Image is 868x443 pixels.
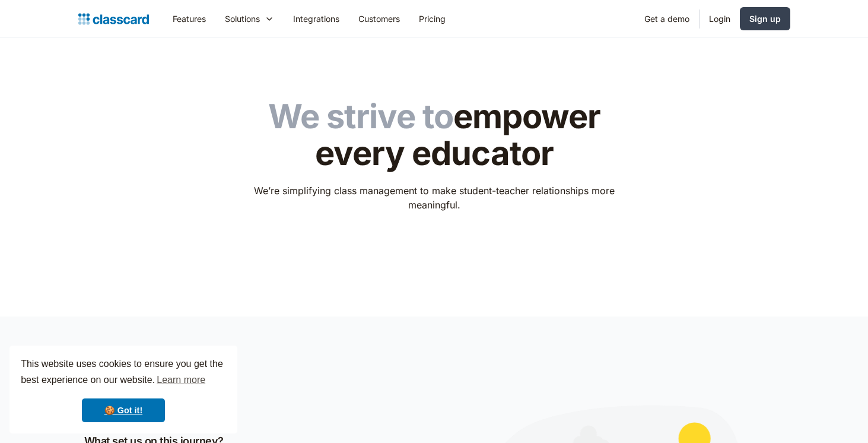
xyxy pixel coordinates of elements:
a: Pricing [409,5,455,32]
p: We’re simplifying class management to make student-teacher relationships more meaningful. [246,183,622,212]
a: Features [163,5,215,32]
a: Integrations [284,5,349,32]
a: Get a demo [635,5,699,32]
span: This website uses cookies to ensure you get the best experience on our website. [21,357,226,389]
span: We strive to [268,96,453,137]
div: cookieconsent [9,346,237,433]
div: Solutions [215,5,284,32]
a: learn more about cookies [155,371,207,389]
div: Solutions [225,12,260,25]
a: Customers [349,5,409,32]
div: Sign up [749,12,781,25]
a: Sign up [740,7,790,30]
a: home [78,11,149,27]
a: Login [700,5,740,32]
h1: empower every educator [246,99,622,172]
a: dismiss cookie message [82,398,165,422]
